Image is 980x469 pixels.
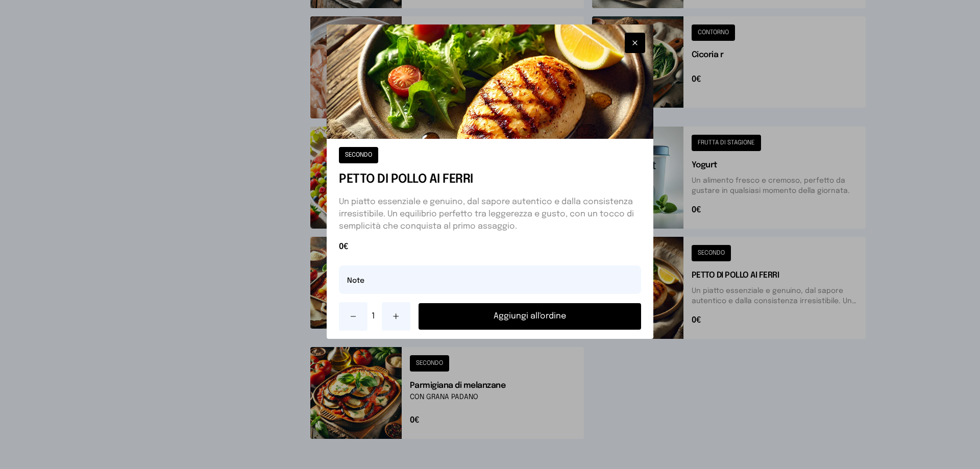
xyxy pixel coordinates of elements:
[339,241,641,253] span: 0€
[327,24,653,139] img: PETTO DI POLLO AI FERRI
[419,303,641,330] button: Aggiungi all'ordine
[339,171,641,188] h1: PETTO DI POLLO AI FERRI
[372,310,378,323] span: 1
[339,196,641,233] p: Un piatto essenziale e genuino, dal sapore autentico e dalla consistenza irresistibile. Un equili...
[339,147,378,163] button: SECONDO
